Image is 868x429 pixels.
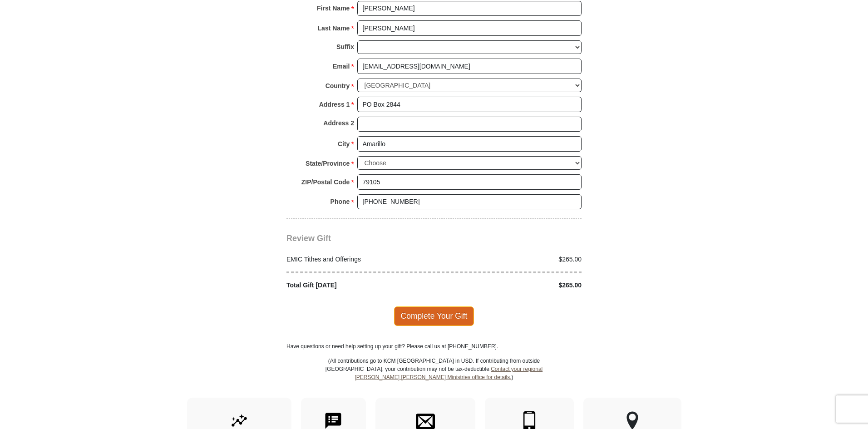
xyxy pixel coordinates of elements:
[282,281,434,290] div: Total Gift [DATE]
[336,40,354,53] strong: Suffix
[394,306,474,325] span: Complete Your Gift
[434,281,587,290] div: $265.00
[333,60,350,73] strong: Email
[318,22,350,35] strong: Last Name
[286,342,582,350] p: Have questions or need help setting up your gift? Please call us at [PHONE_NUMBER].
[355,366,542,380] a: Contact your regional [PERSON_NAME] [PERSON_NAME] Ministries office for details.
[282,255,434,264] div: EMIC Tithes and Offerings
[286,234,331,243] span: Review Gift
[325,79,350,92] strong: Country
[434,255,587,264] div: $265.00
[317,2,350,15] strong: First Name
[319,98,350,111] strong: Address 1
[338,138,350,150] strong: City
[323,117,354,129] strong: Address 2
[330,195,350,208] strong: Phone
[306,157,350,170] strong: State/Province
[301,176,350,188] strong: ZIP/Postal Code
[325,357,543,398] p: (All contributions go to KCM [GEOGRAPHIC_DATA] in USD. If contributing from outside [GEOGRAPHIC_D...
